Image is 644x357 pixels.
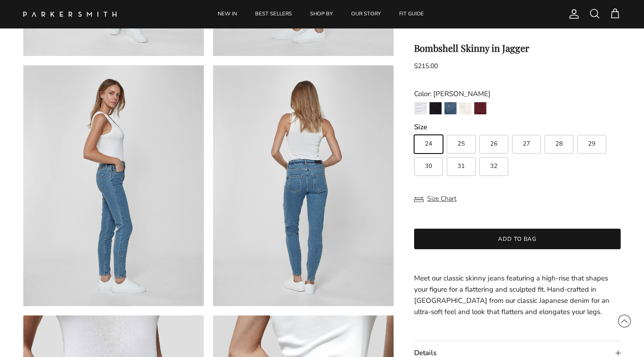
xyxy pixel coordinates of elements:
a: Jagger [444,102,457,118]
img: Jagger [444,102,457,114]
a: Account [565,8,580,20]
span: 32 [490,163,498,169]
span: 30 [425,163,432,169]
span: 28 [555,141,563,147]
span: 31 [457,163,465,169]
img: Eternal White [415,102,427,114]
img: Parker Smith [23,12,117,17]
svg: Scroll to Top [617,314,631,328]
span: 24 [425,141,432,147]
span: 25 [457,141,465,147]
a: Noir [429,102,442,118]
a: Eternal White [414,102,427,118]
img: Noir [429,102,442,114]
a: Merlot [474,102,487,118]
h1: Bombshell Skinny in Jagger [414,42,621,54]
span: 27 [523,141,530,147]
button: Size Chart [414,190,457,208]
span: $215.00 [414,62,438,70]
img: Merlot [474,102,486,114]
span: Meet our classic skinny jeans featuring a high-rise that shapes your figure for a flattering and ... [414,273,609,316]
span: 29 [588,141,596,147]
button: Add to bag [414,229,621,249]
a: Creamsickle [459,102,472,118]
img: Creamsickle [459,102,471,114]
legend: Size [414,122,427,132]
span: 26 [490,141,498,147]
div: Color: [PERSON_NAME] [414,88,621,99]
